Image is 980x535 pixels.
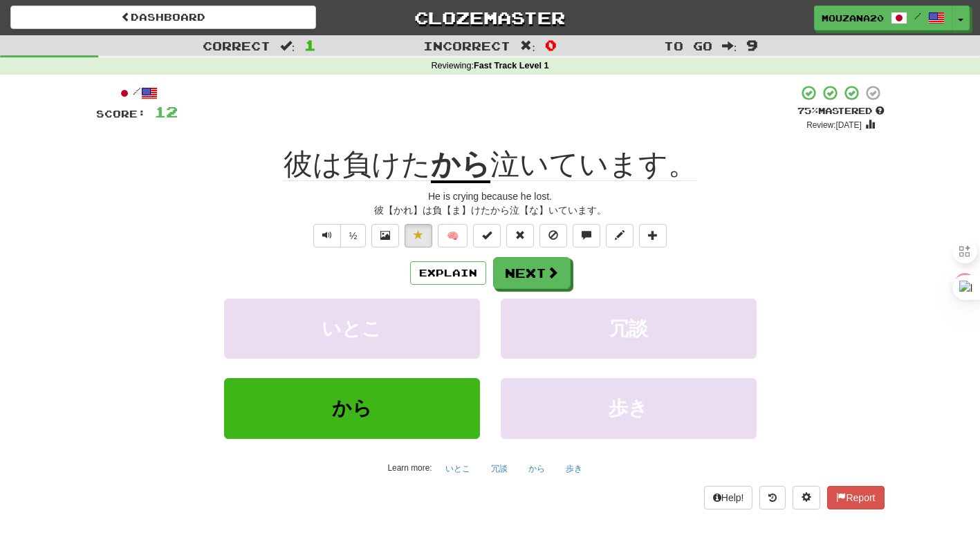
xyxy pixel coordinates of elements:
button: Reset to 0% Mastered (alt+r) [506,224,534,247]
button: 歩き [558,458,590,479]
span: いとこ [322,318,382,339]
button: から [224,378,480,438]
div: 彼【かれ】は負【ま】けたから泣【な】いています。 [96,203,885,217]
span: / [914,11,921,21]
span: Mouzana20 [822,12,884,24]
span: 1 [304,37,316,53]
div: Text-to-speech controls [311,224,367,247]
span: 0 [545,37,557,53]
span: Score: [96,108,146,120]
button: Explain [410,261,486,285]
span: : [520,40,535,52]
div: / [96,84,178,102]
span: 冗談 [609,318,648,339]
span: 彼は負けた [284,148,431,181]
button: Discuss sentence (alt+u) [573,224,600,247]
button: 冗談 [501,299,757,359]
span: 歩き [609,397,648,419]
button: いとこ [224,299,480,359]
span: から [332,397,372,419]
span: To go [664,39,712,53]
button: Play sentence audio (ctl+space) [313,224,341,247]
button: Set this sentence to 100% Mastered (alt+m) [473,224,501,247]
span: : [722,40,737,52]
a: Clozemaster [337,6,642,30]
button: 歩き [501,378,757,438]
span: 12 [154,103,178,120]
button: ½ [340,224,367,247]
a: Mouzana20 / [814,6,952,30]
button: Report [827,486,884,509]
div: Mastered [797,105,885,118]
div: He is crying because he lost. [96,189,885,203]
strong: Fast Track Level 1 [474,61,549,71]
button: Edit sentence (alt+d) [606,224,634,247]
button: Add to collection (alt+a) [639,224,667,247]
button: から [521,458,553,479]
span: 75 % [797,105,818,116]
span: 9 [746,37,758,53]
button: Show image (alt+x) [371,224,399,247]
a: Dashboard [10,6,316,29]
button: 🧠 [438,224,468,247]
button: Next [493,257,571,289]
button: いとこ [438,458,478,479]
button: Unfavorite sentence (alt+f) [405,224,432,247]
span: 泣いています。 [490,148,697,181]
button: Round history (alt+y) [759,486,786,509]
span: : [280,40,295,52]
button: Ignore sentence (alt+i) [539,224,567,247]
span: Correct [203,39,270,53]
button: Help! [704,486,753,509]
u: から [431,148,490,183]
small: Review: [DATE] [806,120,862,130]
span: Incorrect [423,39,510,53]
small: Learn more: [387,463,432,473]
button: 冗談 [483,458,515,479]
